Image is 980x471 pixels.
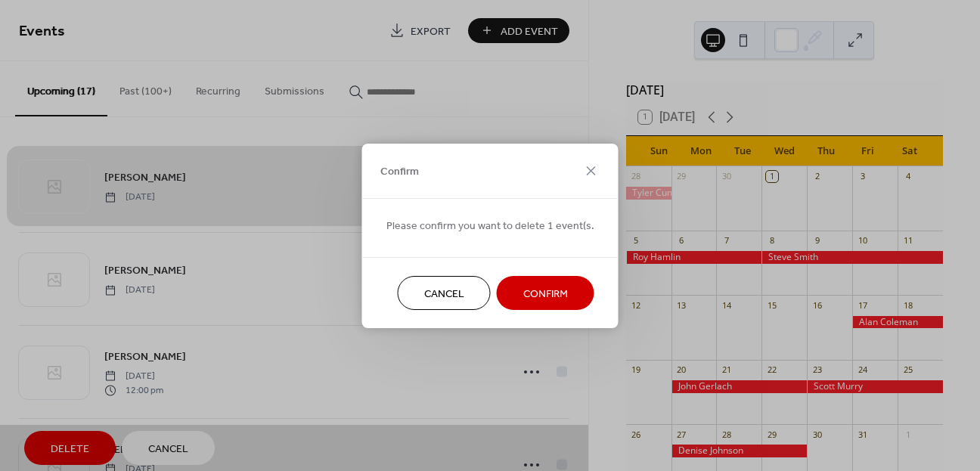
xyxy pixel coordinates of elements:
[497,276,594,310] button: Confirm
[424,286,464,302] span: Cancel
[398,276,491,310] button: Cancel
[380,164,419,180] span: Confirm
[386,218,594,234] span: Please confirm you want to delete 1 event(s.
[523,286,568,302] span: Confirm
